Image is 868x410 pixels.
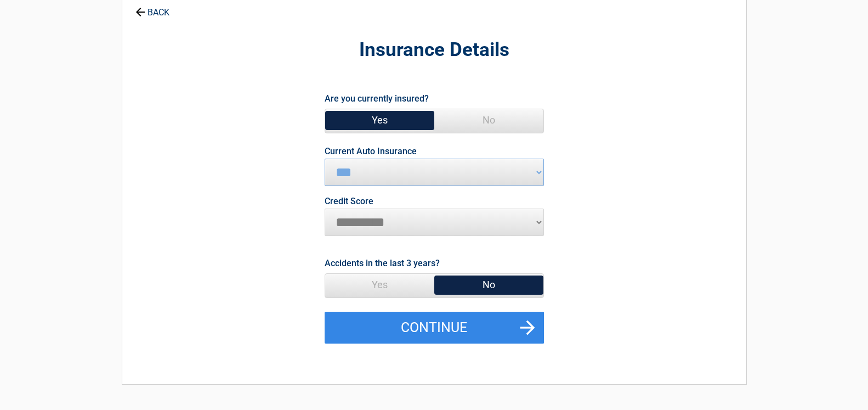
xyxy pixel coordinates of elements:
button: Continue [325,312,544,344]
span: Yes [325,274,434,296]
span: No [434,274,543,296]
label: Credit Score [325,197,373,206]
span: No [434,109,543,131]
label: Current Auto Insurance [325,147,417,156]
span: Yes [325,109,434,131]
label: Are you currently insured? [325,91,429,106]
label: Accidents in the last 3 years? [325,256,440,271]
h2: Insurance Details [183,37,686,63]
